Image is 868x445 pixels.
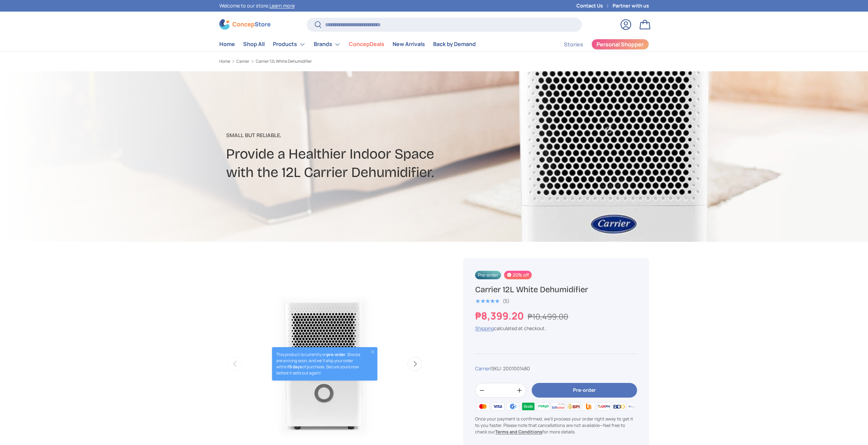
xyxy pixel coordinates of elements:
[288,364,302,370] strong: 15 days
[475,416,637,435] p: Once your payment is confirmed, we'll process your order right away to get it to you faster. Plea...
[327,352,345,357] strong: pre-order
[349,38,384,51] a: ConcepDeals
[627,401,642,411] img: metrobank
[613,2,649,10] a: Partner with us
[310,38,345,51] summary: Brands
[495,429,542,435] a: Terms and Conditions
[219,19,270,30] img: ConcepStore
[581,401,596,411] img: ubp
[256,59,312,63] a: Carrier 12L White Dehumidifier
[433,38,476,51] a: Back by Demand
[490,401,505,411] img: visa
[490,365,530,372] span: |
[219,38,476,51] nav: Primary
[536,401,551,411] img: maya
[551,401,566,411] img: billease
[475,325,494,331] a: Shipping
[612,401,627,411] img: bdo
[475,365,490,372] a: Carrier
[505,401,520,411] img: gcash
[564,38,583,51] a: Stories
[475,271,501,279] span: Pre-order
[475,298,499,304] div: 5.0 out of 5.0 stars
[475,401,490,411] img: master
[504,271,532,279] span: 20% off
[226,145,488,182] h2: Provide a Healthier Indoor Space with the 12L Carrier Dehumidifier.
[314,38,341,51] a: Brands
[576,2,613,10] a: Contact Us
[273,38,306,51] a: Products
[276,352,364,376] p: This product is currently on . Stocks are arriving soon, and we’ll ship your order within of purc...
[503,365,530,372] span: 2001001480
[393,38,425,51] a: New Arrivals
[475,309,526,323] strong: ₱8,399.20
[597,42,644,47] span: Personal Shopper
[219,58,447,64] nav: Breadcrumbs
[475,297,510,304] a: 5.0 out of 5.0 stars (5)
[269,2,295,9] a: Learn more
[520,401,535,411] img: grabpay
[566,401,581,411] img: bpi
[528,311,568,322] s: ₱10,499.00
[243,38,265,51] a: Shop All
[236,59,249,63] a: Carrier
[269,38,310,51] summary: Products
[503,298,510,303] div: (5)
[591,39,649,50] a: Personal Shopper
[547,38,649,51] nav: Secondary
[532,383,637,398] button: Pre-order
[475,325,637,332] div: calculated at checkout.
[219,38,235,51] a: Home
[475,298,499,305] span: ★★★★★
[596,401,611,411] img: qrph
[219,2,295,10] p: Welcome to our store.
[475,284,637,295] h1: Carrier 12L White Dehumidifier
[219,59,230,63] a: Home
[226,131,488,139] p: Small But Reliable.
[491,365,502,372] span: SKU:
